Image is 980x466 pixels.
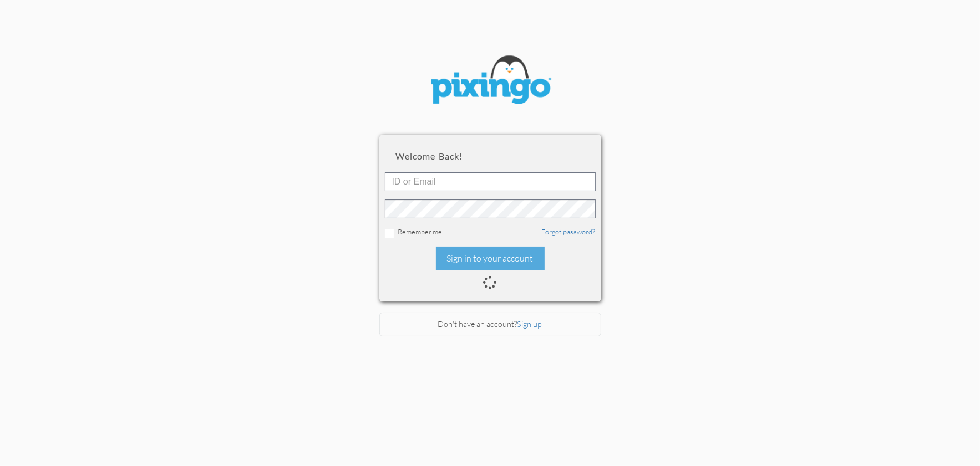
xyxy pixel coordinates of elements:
[517,319,542,329] a: Sign up
[424,50,557,112] img: pixingo logo
[379,313,601,336] div: Don't have an account?
[385,227,596,238] div: Remember me
[385,172,596,191] input: ID or Email
[396,151,585,161] h2: Welcome back!
[542,227,596,236] a: Forgot password?
[436,247,545,270] div: Sign in to your account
